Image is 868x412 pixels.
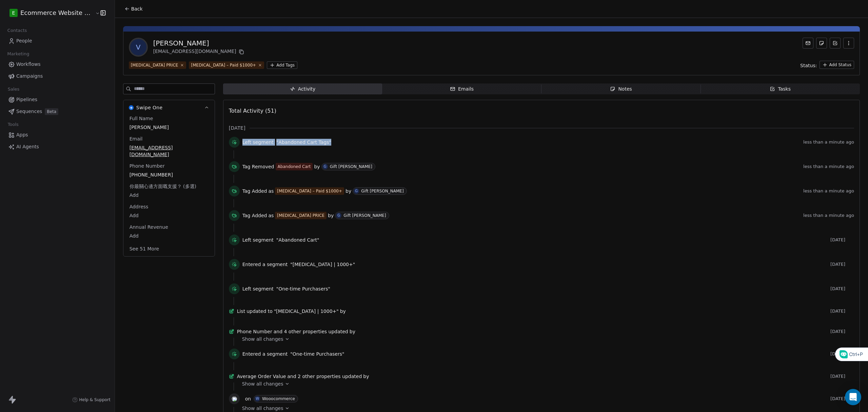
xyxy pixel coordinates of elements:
[131,5,143,12] span: Back
[5,94,109,105] a: Pipelines
[343,213,386,218] div: Gift [PERSON_NAME]
[128,203,150,210] span: Address
[276,285,330,292] span: "One-time Purchasers"
[346,188,351,194] span: by
[274,328,348,335] span: and 4 other properties updated
[803,139,854,145] span: less than a minute ago
[242,351,288,357] span: Entered a segment
[803,188,854,194] span: less than a minute ago
[830,262,854,267] span: [DATE]
[242,139,274,146] span: Left segment
[123,115,215,256] div: Swipe OneSwipe One
[72,397,110,402] a: Help & Support
[820,61,854,69] button: Add Status
[5,106,109,117] a: SequencesBeta
[130,144,209,158] span: [EMAIL_ADDRESS][DOMAIN_NAME]
[363,373,369,380] span: by
[16,131,28,138] span: Apps
[12,10,15,16] span: E
[5,141,109,152] a: AI Agents
[287,373,362,380] span: and 2 other properties updated
[20,8,94,17] span: Ecommerce Website Builder
[278,164,311,170] div: Abandoned Cart
[610,86,632,93] div: Notes
[350,328,355,335] span: by
[125,243,163,255] button: See 51 More
[229,108,276,114] span: Total Activity (51)
[5,84,22,94] span: Sales
[5,119,21,130] span: Tools
[5,71,109,82] a: Campaigns
[256,396,259,401] div: W
[128,115,155,122] span: Full Name
[355,188,358,194] div: G
[246,308,273,315] span: updated to
[242,188,267,194] span: Tag Added
[276,237,319,243] span: "Abandoned Cart"
[242,405,849,412] a: Show all changes
[242,163,274,170] span: Tag Removed
[16,73,43,80] span: Campaigns
[277,212,324,219] div: [MEDICAL_DATA] PRICE
[830,308,854,314] span: [DATE]
[136,104,163,111] span: Swipe One
[128,163,166,169] span: Phone Number
[268,212,274,219] span: as
[242,237,274,243] span: Left segment
[5,35,109,46] a: People
[242,336,283,342] span: Show all changes
[337,213,340,218] div: G
[290,261,355,268] span: "[MEDICAL_DATA] | 1000+"
[262,396,295,401] div: Wooocommerce
[277,188,342,194] div: [MEDICAL_DATA] – Paid $1000+
[130,212,209,219] span: Add
[237,373,286,380] span: Average Order Value
[242,261,288,268] span: Entered a segment
[276,139,331,146] span: "Abandoned Cart Tags"
[274,308,339,315] span: "[MEDICAL_DATA] | 1000+"
[4,25,30,36] span: Contacts
[830,374,854,379] span: [DATE]
[830,329,854,334] span: [DATE]
[314,163,320,170] span: by
[267,61,297,69] button: Add Tags
[242,212,267,219] span: Tag Added
[8,7,91,19] button: EEcommerce Website Builder
[16,37,32,44] span: People
[45,108,58,115] span: Beta
[242,380,849,387] a: Show all changes
[128,135,144,142] span: Email
[361,189,403,193] div: Gift [PERSON_NAME]
[131,62,178,68] div: [MEDICAL_DATA] PRICE
[5,59,109,70] a: Workflows
[130,232,209,239] span: Add
[130,171,209,178] span: [PHONE_NUMBER]
[191,62,256,68] div: [MEDICAL_DATA] – Paid $1000+
[229,125,245,131] span: [DATE]
[79,397,110,402] span: Help & Support
[268,188,274,194] span: as
[328,212,334,219] span: by
[830,237,854,243] span: [DATE]
[153,48,246,56] div: [EMAIL_ADDRESS][DOMAIN_NAME]
[16,143,39,150] span: AI Agents
[237,328,272,335] span: Phone Number
[128,224,170,230] span: Annual Revenue
[5,129,109,141] a: Apps
[128,183,198,190] span: 你最關心邊方面嘅支援？ (多選)
[242,380,283,387] span: Show all changes
[340,308,346,315] span: by
[153,38,246,48] div: [PERSON_NAME]
[129,105,134,110] img: Swipe One
[16,61,41,68] span: Workflows
[4,49,32,59] span: Marketing
[242,285,274,292] span: Left segment
[242,336,849,342] a: Show all changes
[830,351,854,357] span: [DATE]
[803,164,854,169] span: less than a minute ago
[120,3,147,15] button: Back
[324,164,327,169] div: G
[245,395,251,402] span: on
[237,308,245,315] span: List
[830,286,854,292] span: [DATE]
